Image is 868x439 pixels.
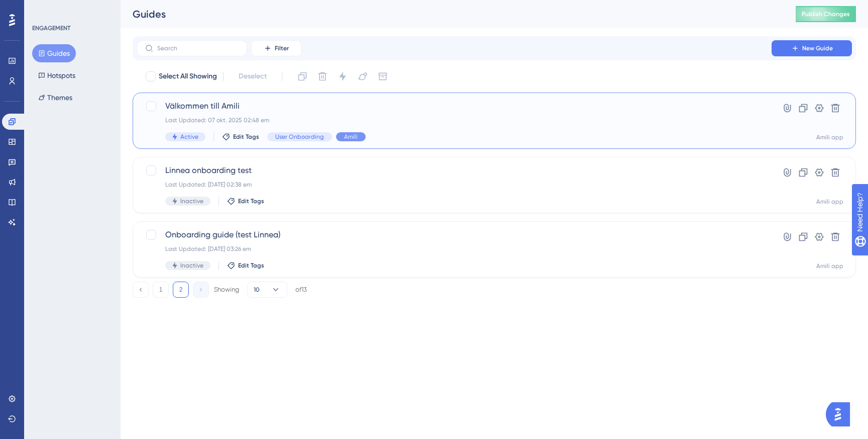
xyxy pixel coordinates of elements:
button: Hotspots [32,66,81,84]
input: Search [157,45,239,52]
span: Onboarding guide (test Linnea) [165,229,743,241]
button: Edit Tags [222,133,259,141]
span: Inactive [180,197,203,205]
button: 10 [247,282,287,298]
button: Guides [32,44,76,62]
div: Guides [133,7,771,21]
div: ENGAGEMENT [32,24,70,32]
span: 10 [254,286,260,294]
button: New Guide [772,40,852,56]
button: Themes [32,89,78,107]
span: New Guide [802,44,833,52]
div: Amili app [816,133,843,141]
div: of 13 [295,285,307,294]
div: Last Updated: [DATE] 03:26 em [165,245,743,253]
button: Publish Changes [796,6,856,22]
div: Last Updated: [DATE] 02:38 em [165,181,743,189]
span: Inactive [180,261,203,270]
button: 2 [173,282,189,298]
span: Filter [275,44,289,52]
div: Amili app [816,198,843,206]
span: User Onboarding [275,133,324,141]
span: Need Help? [24,3,63,15]
span: Select All Showing [159,70,217,82]
span: Edit Tags [238,197,264,205]
button: 1 [153,282,169,298]
div: Showing [214,285,239,294]
span: Edit Tags [238,261,264,270]
span: Linnea onboarding test [165,164,743,177]
span: Deselect [239,70,267,82]
button: Edit Tags [227,261,264,270]
iframe: UserGuiding AI Assistant Launcher [826,399,856,429]
div: Last Updated: 07 okt. 2025 02:48 em [165,116,743,124]
button: Deselect [230,67,276,85]
button: Filter [251,40,301,56]
span: Publish Changes [802,10,850,18]
span: Active [180,133,198,141]
span: Amili [344,133,358,141]
div: Amili app [816,262,843,270]
span: Välkommen till Amili [165,100,743,112]
button: Edit Tags [227,197,264,205]
span: Edit Tags [233,133,259,141]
